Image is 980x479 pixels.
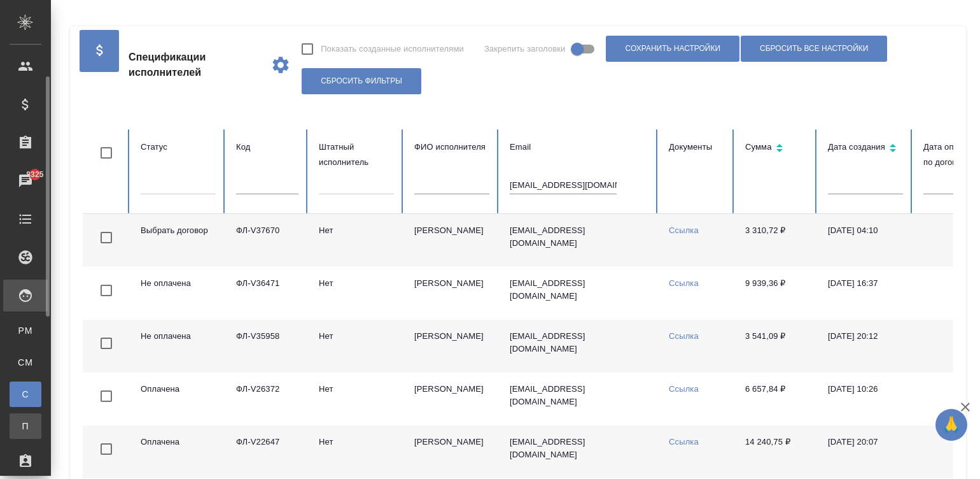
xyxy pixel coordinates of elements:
td: Нет [309,320,404,373]
td: 9 939,36 ₽ [735,267,818,320]
button: Сбросить все настройки [741,36,887,62]
td: 14 240,75 ₽ [735,425,818,478]
td: [EMAIL_ADDRESS][DOMAIN_NAME] [500,373,659,425]
td: [DATE] 20:12 [818,320,913,373]
td: [DATE] 20:07 [818,425,913,478]
td: 6 657,84 ₽ [735,373,818,425]
td: [EMAIL_ADDRESS][DOMAIN_NAME] [500,320,659,373]
a: Ссылка [669,278,699,288]
div: Email [510,139,648,155]
td: [DATE] 04:10 [818,214,913,267]
td: [DATE] 10:26 [818,373,913,425]
span: PM [16,324,35,337]
td: Нет [309,214,404,267]
td: [PERSON_NAME] [404,214,500,267]
div: Документы [669,139,725,155]
td: 3 541,09 ₽ [735,320,818,373]
span: Toggle Row Selected [93,383,120,410]
span: 🙏 [941,411,962,438]
span: Спецификации исполнителей [129,50,260,80]
span: С [16,388,35,401]
td: Оплачена [130,373,226,425]
span: Сбросить все настройки [760,43,868,54]
td: [EMAIL_ADDRESS][DOMAIN_NAME] [500,214,659,267]
td: Нет [309,267,404,320]
a: PM [10,318,41,343]
a: Ссылка [669,437,699,447]
td: Нет [309,425,404,478]
td: ФЛ-V36471 [226,267,309,320]
a: П [10,413,41,439]
td: Оплачена [130,425,226,478]
span: 8325 [18,168,51,181]
td: Выбрать договор [130,214,226,267]
button: 🙏 [935,409,967,441]
td: [PERSON_NAME] [404,425,500,478]
span: CM [16,356,35,369]
td: ФЛ-V22647 [226,425,309,478]
button: Сбросить фильтры [302,68,421,94]
td: Не оплачена [130,267,226,320]
div: ФИО исполнителя [414,139,489,155]
td: Не оплачена [130,320,226,373]
div: Статус [141,139,216,155]
div: Штатный исполнитель [319,139,394,170]
div: Код [236,139,298,155]
span: Toggle Row Selected [93,277,120,304]
td: [PERSON_NAME] [404,373,500,425]
td: ФЛ-V37670 [226,214,309,267]
span: П [16,420,35,433]
td: ФЛ-V35958 [226,320,309,373]
td: ФЛ-V26372 [226,373,309,425]
td: Нет [309,373,404,425]
a: Ссылка [669,384,699,394]
a: Ссылка [669,225,699,235]
span: Сбросить фильтры [321,76,402,87]
td: [DATE] 16:37 [818,267,913,320]
a: CM [10,350,41,375]
a: С [10,382,41,407]
td: [EMAIL_ADDRESS][DOMAIN_NAME] [500,267,659,320]
div: Сортировка [828,139,903,158]
div: Сортировка [745,139,808,158]
td: [PERSON_NAME] [404,320,500,373]
span: Сохранить настройки [625,43,720,54]
span: Показать созданные исполнителями [321,43,464,55]
span: Toggle Row Selected [93,330,120,357]
button: Сохранить настройки [606,36,739,62]
a: Ссылка [669,331,699,341]
td: [EMAIL_ADDRESS][DOMAIN_NAME] [500,425,659,478]
span: Закрепить заголовки [484,43,566,55]
td: [PERSON_NAME] [404,267,500,320]
td: 3 310,72 ₽ [735,214,818,267]
a: 8325 [3,165,48,197]
span: Toggle Row Selected [93,436,120,462]
span: Toggle Row Selected [93,224,120,251]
